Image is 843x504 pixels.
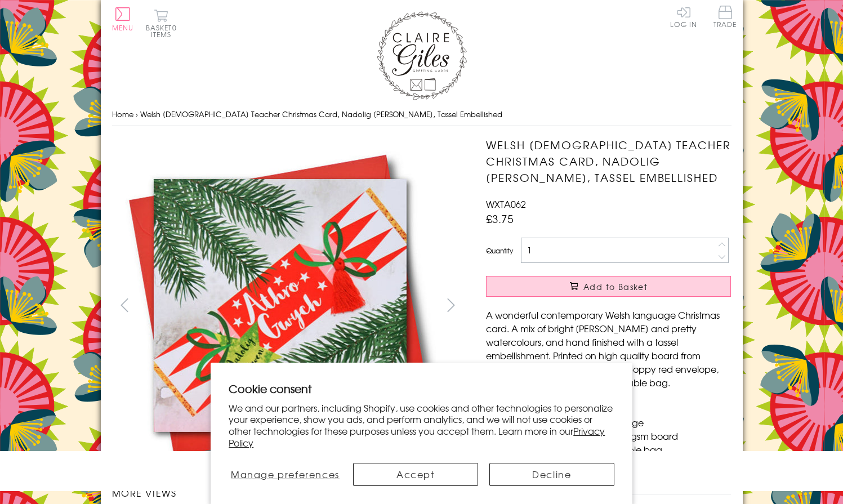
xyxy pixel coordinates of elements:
[713,6,737,30] a: Trade
[140,109,502,119] span: Welsh [DEMOGRAPHIC_DATA] Teacher Christmas Card, Nadolig [PERSON_NAME], Tassel Embellished
[583,281,648,292] span: Add to Basket
[486,137,731,185] h1: Welsh [DEMOGRAPHIC_DATA] Teacher Christmas Card, Nadolig [PERSON_NAME], Tassel Embellished
[486,211,514,226] span: £3.75
[112,7,134,31] button: Menu
[229,381,614,396] h2: Cookie consent
[229,402,614,449] p: We and our partners, including Shopify, use cookies and other technologies to personalize your ex...
[489,463,614,486] button: Decline
[486,308,731,389] p: A wonderful contemporary Welsh language Christmas card. A mix of bright [PERSON_NAME] and pretty ...
[486,246,513,256] label: Quantity
[377,11,467,100] img: Claire Giles Greetings Cards
[151,23,177,39] span: 0 items
[112,23,134,33] span: Menu
[229,424,605,449] a: Privacy Policy
[112,109,133,119] a: Home
[670,6,697,28] a: Log In
[112,292,137,318] button: prev
[229,463,341,486] button: Manage preferences
[438,292,463,318] button: next
[353,463,478,486] button: Accept
[713,6,737,28] span: Trade
[111,137,449,474] img: Welsh Male Teacher Christmas Card, Nadolig Llawen Athro, Tassel Embellished
[231,467,340,481] span: Manage preferences
[463,137,801,475] img: Welsh Male Teacher Christmas Card, Nadolig Llawen Athro, Tassel Embellished
[136,109,138,119] span: ›
[486,276,731,297] button: Add to Basket
[112,486,464,499] h3: More views
[486,197,526,211] span: WXTA062
[146,9,177,38] button: Basket0 items
[112,103,732,126] nav: breadcrumbs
